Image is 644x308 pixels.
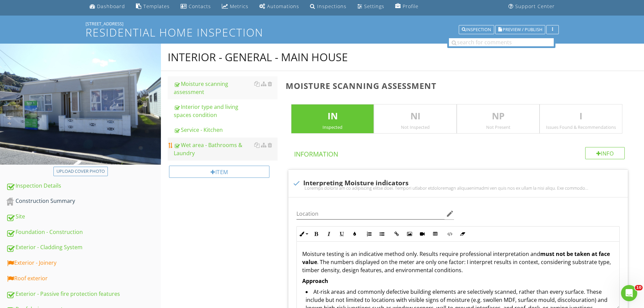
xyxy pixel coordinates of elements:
[459,26,494,32] a: Inspection
[335,228,348,240] button: Underline (Ctrl+U)
[462,27,491,32] div: Inspection
[323,228,335,240] button: Italic (Ctrl+I)
[363,228,376,240] button: Ordered List
[459,25,494,34] button: Inspection
[310,228,323,240] button: Bold (Ctrl+B)
[449,38,554,46] input: search for comments
[495,25,545,34] button: Preview / Publish
[495,26,545,32] a: Preview / Publish
[456,228,469,240] button: Clear Formatting
[621,285,637,301] iframe: Intercom live chat
[503,27,542,32] span: Preview / Publish
[302,277,328,285] strong: Approach
[635,285,643,290] span: 10
[429,228,442,240] button: Insert Table
[416,228,429,240] button: Insert Video
[297,228,310,240] button: Inline Style
[403,228,416,240] button: Insert Image (Ctrl+P)
[348,228,361,240] button: Colors
[302,250,614,274] p: Moisture testing is an indicative method only. Results require professional interpretation and . ...
[443,228,456,240] button: Code View
[376,228,388,240] button: Unordered List
[6,290,161,299] div: Exterior - Passive fire protection features
[390,228,403,240] button: Insert Link (Ctrl+K)
[302,250,610,266] strong: must not be taken at face value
